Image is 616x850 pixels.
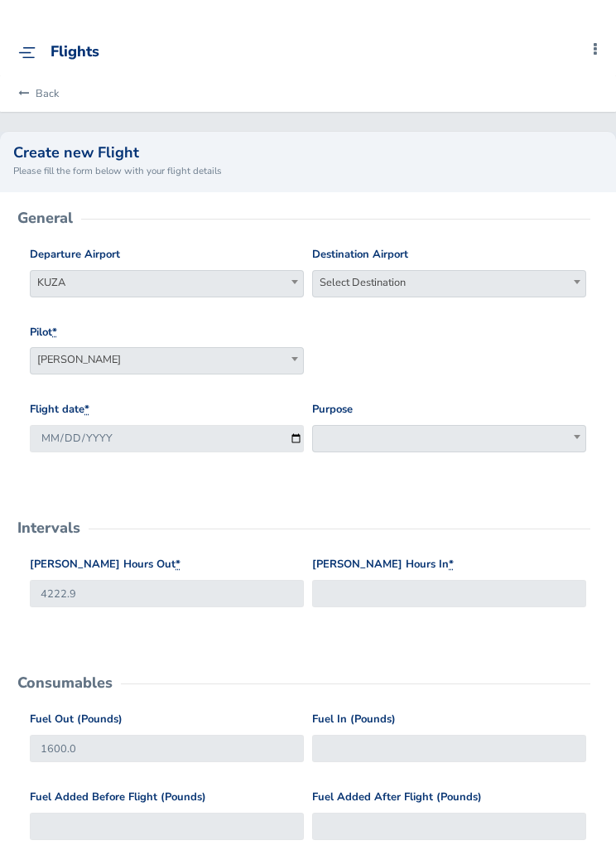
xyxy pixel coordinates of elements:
[312,401,353,418] label: Purpose
[31,348,303,371] span: Luke Frank
[30,711,123,728] label: Fuel Out (Pounds)
[17,210,73,225] h2: General
[18,46,36,59] img: menu_img
[176,557,180,572] abbr: required
[52,325,57,340] abbr: required
[30,270,304,297] span: KUZA
[313,271,585,294] span: Select Destination
[30,401,89,418] label: Flight date
[17,675,113,690] h2: Consumables
[84,402,89,417] abbr: required
[13,145,603,160] h2: Create new Flight
[30,347,304,374] span: Luke Frank
[31,271,303,294] span: KUZA
[312,556,454,573] label: [PERSON_NAME] Hours In
[449,557,454,572] abbr: required
[30,324,57,341] label: Pilot
[312,789,482,806] label: Fuel Added After Flight (Pounds)
[51,43,99,61] div: Flights
[17,520,80,535] h2: Intervals
[312,270,586,297] span: Select Destination
[312,711,396,728] label: Fuel In (Pounds)
[30,556,180,573] label: [PERSON_NAME] Hours Out
[13,75,59,112] a: Back
[13,163,603,178] small: Please fill the form below with your flight details
[30,789,206,806] label: Fuel Added Before Flight (Pounds)
[312,246,408,263] label: Destination Airport
[30,246,120,263] label: Departure Airport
